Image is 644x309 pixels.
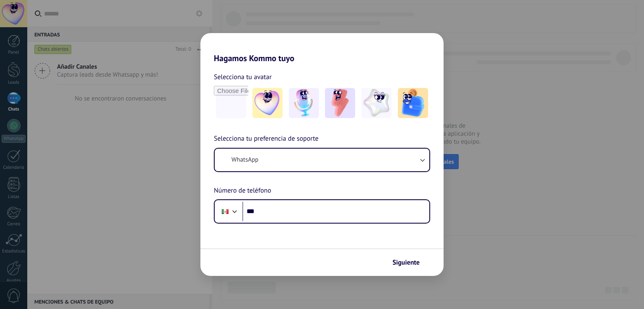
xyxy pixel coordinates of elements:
[214,72,272,82] span: Selecciona tu avatar
[389,255,431,270] button: Siguiente
[252,88,283,118] img: -1.jpeg
[200,33,444,63] h2: Hagamos Kommo tuyo
[214,134,319,144] span: Selecciona tu preferencia de soporte
[392,260,420,265] span: Siguiente
[325,88,355,118] img: -3.jpeg
[214,185,271,196] span: Número de teléfono
[217,203,233,220] div: Mexico: + 52
[231,156,258,164] span: WhatsApp
[215,149,429,171] button: WhatsApp
[361,88,392,118] img: -4.jpeg
[398,88,428,118] img: -5.jpeg
[289,88,319,118] img: -2.jpeg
